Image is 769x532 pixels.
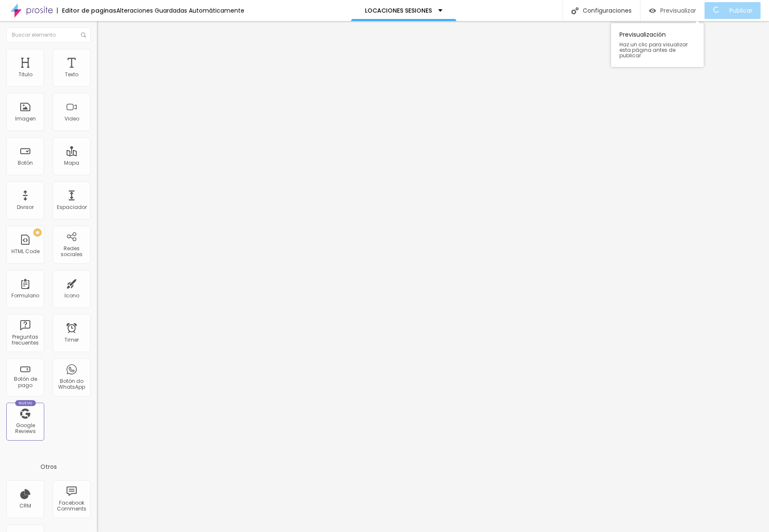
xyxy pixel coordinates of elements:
div: Nuevo [15,400,36,406]
div: Icono [64,293,79,299]
div: Titulo [19,72,32,78]
button: Publicar [705,2,761,19]
div: Botón do WhatsApp [55,378,88,390]
div: Imagen [15,116,36,122]
img: view-1.svg [649,7,656,14]
div: Botón [18,160,33,166]
span: Publicar [729,7,753,14]
span: Haz un clic para visualizar esta página antes de publicar [619,42,695,59]
div: Espaciador [57,204,87,210]
img: Icone [571,7,579,14]
button: Previsualizar [640,2,705,19]
div: CRM [19,503,31,509]
div: Mapa [64,160,79,166]
span: Previsualizar [660,7,696,14]
p: LOCACIONES SESIONES [365,8,432,13]
div: Video [64,116,79,122]
div: Botón de pago [8,376,42,388]
div: Alteraciones Guardadas Automáticamente [116,8,244,13]
iframe: Editor [97,21,769,532]
input: Buscar elemento [6,27,91,43]
div: Facebook Comments [55,500,88,512]
div: Previsualización [611,23,704,67]
div: Preguntas frecuentes [8,334,42,346]
div: Divisor [17,204,34,210]
div: Google Reviews [8,422,42,435]
img: Icone [81,32,86,37]
div: Texto [65,72,78,78]
div: Redes sociales [55,246,88,258]
div: Timer [64,337,79,343]
div: HTML Code [11,249,40,254]
div: Editor de paginas [57,8,116,13]
div: Formulario [11,293,39,299]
